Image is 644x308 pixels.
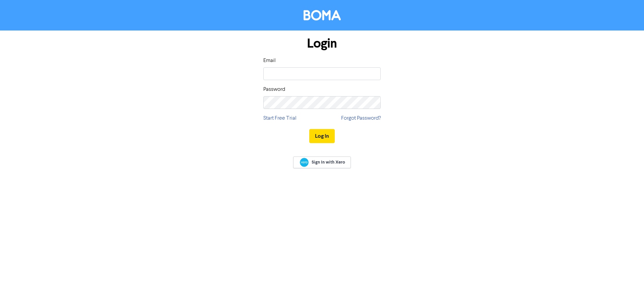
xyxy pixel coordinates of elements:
[263,36,381,51] h1: Login
[263,114,297,122] a: Start Free Trial
[312,159,345,165] span: Sign In with Xero
[263,85,285,94] label: Password
[293,157,351,168] a: Sign In with Xero
[300,158,309,167] img: Xero logo
[309,129,335,143] button: Log In
[304,10,341,20] img: BOMA Logo
[263,57,276,65] label: Email
[341,114,381,122] a: Forgot Password?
